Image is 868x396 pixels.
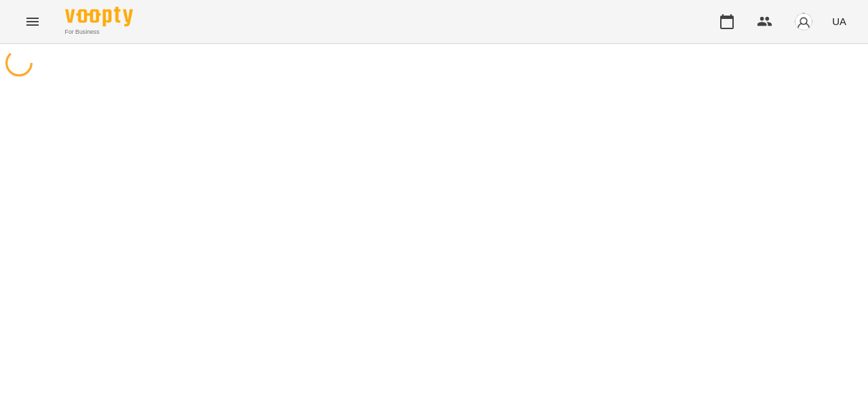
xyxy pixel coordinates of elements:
img: avatar_s.png [794,12,813,31]
img: Voopty Logo [65,7,133,26]
span: UA [832,14,846,28]
span: For Business [65,28,133,37]
button: Menu [16,5,49,38]
button: UA [827,9,852,34]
